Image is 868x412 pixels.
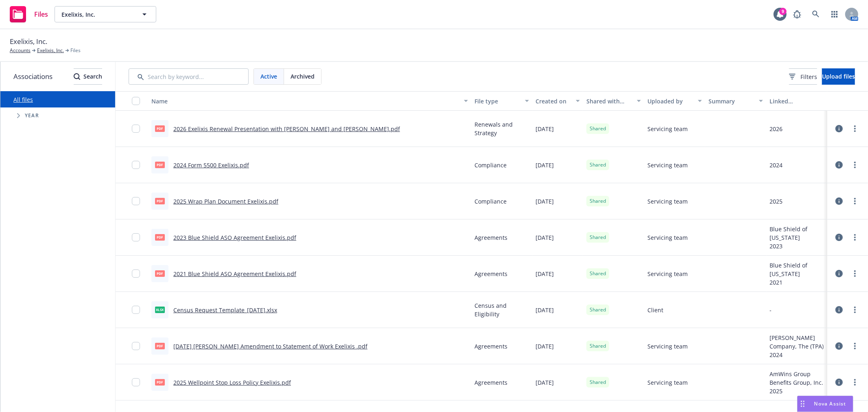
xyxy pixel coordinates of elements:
[590,161,606,169] span: Shared
[800,72,817,81] span: Filters
[586,97,632,105] div: Shared with client
[291,72,315,81] span: Archived
[770,197,783,206] div: 2025
[474,378,507,387] span: Agreements
[850,196,860,206] a: more
[590,379,606,386] span: Shared
[474,342,507,351] span: Agreements
[647,125,688,133] span: Servicing team
[37,47,64,54] a: Exelixis, Inc.
[260,72,277,81] span: Active
[766,91,827,111] button: Linked associations
[155,234,165,240] span: pdf
[808,6,824,22] a: Search
[474,97,520,105] div: File type
[705,91,766,111] button: Summary
[647,378,688,387] span: Servicing team
[647,197,688,206] span: Servicing team
[647,306,663,314] span: Client
[850,341,860,351] a: more
[590,234,606,241] span: Shared
[647,97,693,105] div: Uploaded by
[474,120,529,137] span: Renewals and Strategy
[155,125,165,131] span: pdf
[34,11,48,18] span: Files
[789,68,817,85] button: Filters
[536,342,554,351] span: [DATE]
[173,125,400,133] a: 2026 Exelixis Renewal Presentation with [PERSON_NAME] and [PERSON_NAME].pdf
[173,379,291,386] a: 2025 Wellpoint Stop Loss Policy Exelixis.pdf
[132,161,140,169] input: Toggle Row Selected
[474,161,507,169] span: Compliance
[474,270,507,278] span: Agreements
[814,400,846,407] span: Nova Assist
[770,242,824,250] div: 2023
[474,197,507,206] span: Compliance
[647,270,688,278] span: Servicing team
[155,343,165,349] span: pdf
[10,36,47,47] span: Exelixis, Inc.
[155,307,165,313] span: xlsx
[155,379,165,385] span: pdf
[647,161,688,169] span: Servicing team
[770,351,824,359] div: 2024
[536,125,554,133] span: [DATE]
[590,270,606,277] span: Shared
[536,233,554,242] span: [DATE]
[10,47,31,54] a: Accounts
[770,225,824,242] div: Blue Shield of [US_STATE]
[647,342,688,351] span: Servicing team
[797,396,853,412] button: Nova Assist
[770,387,824,395] div: 2025
[590,306,606,313] span: Shared
[770,161,783,169] div: 2024
[583,91,644,111] button: Shared with client
[70,47,81,54] span: Files
[474,233,507,242] span: Agreements
[132,342,140,350] input: Toggle Row Selected
[590,197,606,205] span: Shared
[850,160,860,170] a: more
[474,301,529,318] span: Census and Eligibility
[822,68,855,85] button: Upload files
[151,97,459,105] div: Name
[74,73,80,80] svg: Search
[132,306,140,314] input: Toggle Row Selected
[770,333,824,351] div: [PERSON_NAME] Company, The (TPA)
[132,97,140,105] input: Select all
[770,278,824,287] div: 2021
[61,10,132,19] span: Exelixis, Inc.
[74,68,102,85] button: SearchSearch
[536,306,554,314] span: [DATE]
[822,72,855,80] span: Upload files
[0,107,115,124] div: Tree Example
[536,97,571,105] div: Created on
[590,342,606,350] span: Shared
[536,197,554,206] span: [DATE]
[132,270,140,278] input: Toggle Row Selected
[532,91,583,111] button: Created on
[55,6,156,22] button: Exelixis, Inc.
[173,197,278,205] a: 2025 Wrap Plan Document Exelixis.pdf
[789,6,805,22] a: Report a Bug
[25,113,39,118] span: Year
[129,68,249,85] input: Search by keyword...
[74,69,102,84] div: Search
[850,305,860,315] a: more
[471,91,532,111] button: File type
[850,269,860,278] a: more
[644,91,705,111] button: Uploaded by
[536,378,554,387] span: [DATE]
[155,198,165,204] span: pdf
[132,125,140,133] input: Toggle Row Selected
[13,96,33,103] a: All files
[173,270,296,278] a: 2021 Blue Shield ASO Agreement Exelixis.pdf
[148,91,471,111] button: Name
[850,124,860,134] a: more
[590,125,606,132] span: Shared
[850,377,860,387] a: more
[173,342,367,350] a: [DATE] [PERSON_NAME] Amendment to Statement of Work Exelixis .pdf
[132,378,140,386] input: Toggle Row Selected
[779,8,787,15] div: 9
[789,72,817,81] span: Filters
